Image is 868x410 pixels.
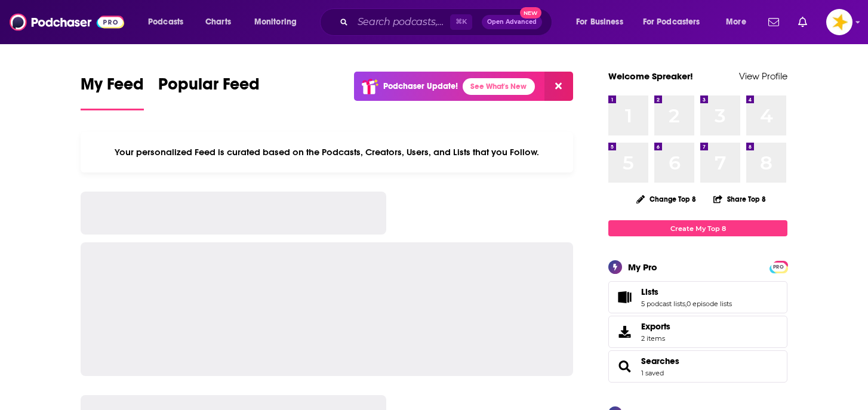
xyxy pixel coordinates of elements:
[158,74,260,110] a: Popular Feed
[331,8,564,36] div: Search podcasts, credits, & more...
[635,13,718,32] button: open menu
[158,74,260,101] span: Popular Feed
[739,70,787,82] a: View Profile
[826,9,852,35] button: Show profile menu
[450,14,472,30] span: ⌘ K
[482,15,542,29] button: Open AdvancedNew
[612,289,636,306] a: Lists
[687,300,732,308] a: 0 episode lists
[826,9,852,35] span: Logged in as Spreaker_
[487,19,537,25] span: Open Advanced
[608,220,787,236] a: Create My Top 8
[641,321,670,332] span: Exports
[81,132,573,172] div: Your personalized Feed is curated based on the Podcasts, Creators, Users, and Lists that you Follow.
[254,14,297,30] span: Monitoring
[463,78,535,95] a: See What's New
[764,12,784,32] a: Show notifications dropdown
[713,187,767,211] button: Share Top 8
[771,263,786,272] span: PRO
[246,13,312,32] button: open menu
[641,369,664,377] a: 1 saved
[81,74,144,101] span: My Feed
[568,13,638,32] button: open menu
[520,7,541,19] span: New
[576,14,623,30] span: For Business
[826,9,852,35] img: User Profile
[353,13,450,32] input: Search podcasts, credits, & more...
[628,261,657,273] div: My Pro
[641,334,670,343] span: 2 items
[641,286,658,297] span: Lists
[608,70,693,82] a: Welcome Spreaker!
[198,13,238,32] a: Charts
[383,81,458,91] p: Podchaser Update!
[612,323,636,340] span: Exports
[612,358,636,375] a: Searches
[205,14,231,30] span: Charts
[641,286,732,297] a: Lists
[718,13,761,32] button: open menu
[771,262,786,271] a: PRO
[608,350,787,383] span: Searches
[608,281,787,313] span: Lists
[726,14,746,30] span: More
[643,14,700,30] span: For Podcasters
[140,13,199,32] button: open menu
[10,11,124,33] img: Podchaser - Follow, Share and Rate Podcasts
[641,356,679,366] a: Searches
[641,300,685,308] a: 5 podcast lists
[148,14,183,30] span: Podcasts
[685,300,687,308] span: ,
[793,12,812,32] a: Show notifications dropdown
[608,316,787,348] a: Exports
[629,192,703,206] button: Change Top 8
[81,74,144,110] a: My Feed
